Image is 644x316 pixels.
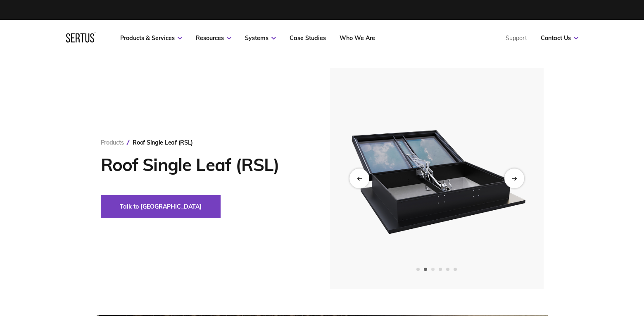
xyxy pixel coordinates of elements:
a: Products & Services [120,34,182,42]
span: Go to slide 4 [439,268,442,271]
div: Previous slide [349,169,369,188]
span: Go to slide 1 [416,268,420,271]
div: Next slide [504,169,524,188]
span: Go to slide 5 [446,268,449,271]
a: Support [506,34,527,42]
button: Talk to [GEOGRAPHIC_DATA] [101,195,221,218]
a: Systems [245,34,276,42]
a: Who We Are [340,34,375,42]
span: Go to slide 3 [431,268,435,271]
h1: Roof Single Leaf (RSL) [101,154,305,175]
a: Products [101,139,124,146]
span: Go to slide 6 [454,268,457,271]
a: Contact Us [541,34,578,42]
iframe: Chat Widget [495,220,644,316]
a: Resources [196,34,231,42]
a: Case Studies [290,34,326,42]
